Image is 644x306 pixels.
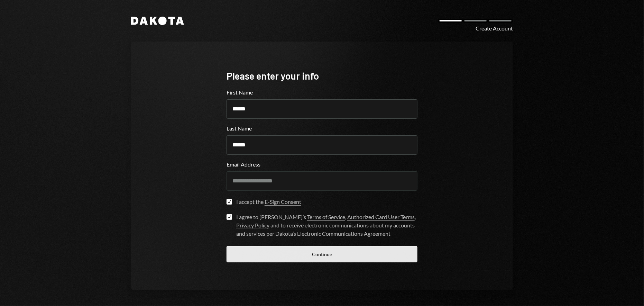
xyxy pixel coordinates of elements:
div: Please enter your info [227,69,417,83]
label: Email Address [227,160,417,169]
button: Continue [227,246,417,262]
a: Authorized Card User Terms [347,214,415,221]
label: Last Name [227,124,417,133]
a: E-Sign Consent [265,198,301,206]
button: I accept the E-Sign Consent [227,199,232,205]
button: I agree to [PERSON_NAME]’s Terms of Service, Authorized Card User Terms, Privacy Policy and to re... [227,214,232,220]
label: First Name [227,88,417,97]
div: Create Account [476,24,513,33]
a: Terms of Service [307,214,345,221]
div: I agree to [PERSON_NAME]’s , , and to receive electronic communications about my accounts and ser... [236,213,417,238]
a: Privacy Policy [236,222,269,229]
div: I accept the [236,198,301,206]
